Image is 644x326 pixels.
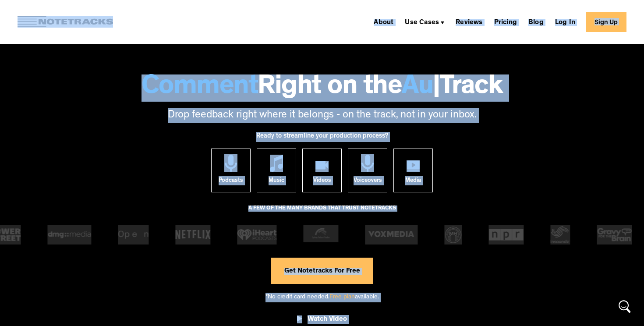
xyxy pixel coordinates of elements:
[313,172,331,192] div: Videos
[405,19,439,26] div: Use Cases
[308,315,347,324] div: Watch Video
[329,294,355,301] span: Free plan
[271,258,373,284] a: Get Notetracks For Free
[433,74,440,102] span: |
[142,74,258,102] span: Comment
[491,15,520,29] a: Pricing
[9,108,635,123] p: Drop feedback right where it belongs - on the track, not in your inbox.
[393,149,433,192] a: Media
[211,149,251,192] a: Podcasts
[401,15,448,29] div: Use Cases
[525,15,547,29] a: Blog
[586,12,626,32] a: Sign Up
[257,149,296,192] a: Music
[219,172,243,192] div: Podcasts
[248,201,396,225] div: A FEW OF THE MANY BRANDS THAT TRUST NOTETRACKS
[402,74,433,102] span: Au
[552,15,579,29] a: Log In
[269,172,284,192] div: Music
[405,172,421,192] div: Media
[354,172,382,192] div: Voiceovers
[256,128,388,149] div: Ready to streamline your production process?
[370,15,397,29] a: About
[348,149,387,192] a: Voiceovers
[302,149,342,192] a: Videos
[9,74,635,102] h1: Right on the Track
[265,284,379,309] div: *No credit card needed. available.
[452,15,486,29] a: Reviews
[614,296,635,317] div: Open Intercom Messenger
